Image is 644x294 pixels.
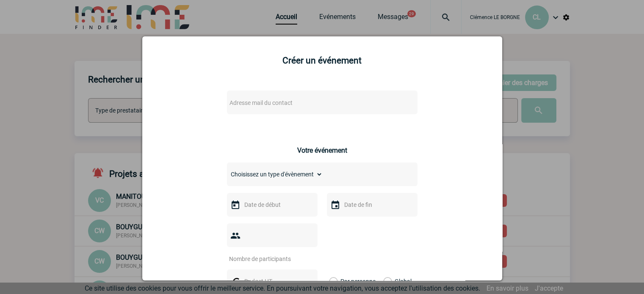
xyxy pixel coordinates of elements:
[242,276,301,287] input: Budget HT
[229,99,293,106] span: Adresse mail du contact
[153,55,492,66] h2: Créer un événement
[297,146,347,154] h3: Votre événement
[383,269,389,293] label: Global
[227,253,307,264] input: Nombre de participants
[329,269,338,293] label: Par personne
[342,199,401,210] input: Date de fin
[242,199,301,210] input: Date de début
